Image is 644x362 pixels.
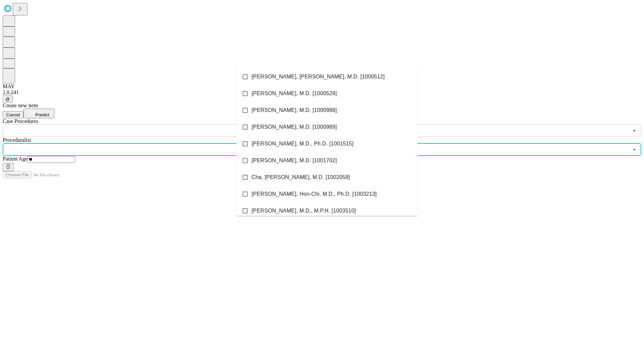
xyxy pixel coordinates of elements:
[35,112,49,117] span: Predict
[252,106,337,114] span: [PERSON_NAME], M.D. [1000988]
[630,126,639,135] button: Open
[6,112,20,117] span: Cancel
[3,103,38,108] span: Create new item
[3,156,28,162] span: Patient Age
[252,190,377,198] span: [PERSON_NAME], Hon-Chi, M.D., Ph.D. [1003213]
[252,73,385,81] span: [PERSON_NAME], [PERSON_NAME], M.D. [1000512]
[252,157,337,165] span: [PERSON_NAME], M.D. [1001702]
[3,137,31,143] span: Proceduralist
[252,89,337,98] span: [PERSON_NAME], M.D. [1000529]
[252,207,356,215] span: [PERSON_NAME], M.D., M.P.H. [1003510]
[252,140,354,148] span: [PERSON_NAME], M.D., Ph.D. [1001515]
[3,118,38,124] span: Scheduled Procedure
[3,96,13,103] button: @
[252,173,350,181] span: Cha, [PERSON_NAME], M.D. [1002058]
[630,145,639,154] button: Close
[3,89,641,96] div: 2.0.241
[3,111,23,118] button: Cancel
[23,109,54,118] button: Predict
[252,123,337,131] span: [PERSON_NAME], M.D. [1000989]
[5,97,10,102] span: @
[3,83,641,89] div: MAY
